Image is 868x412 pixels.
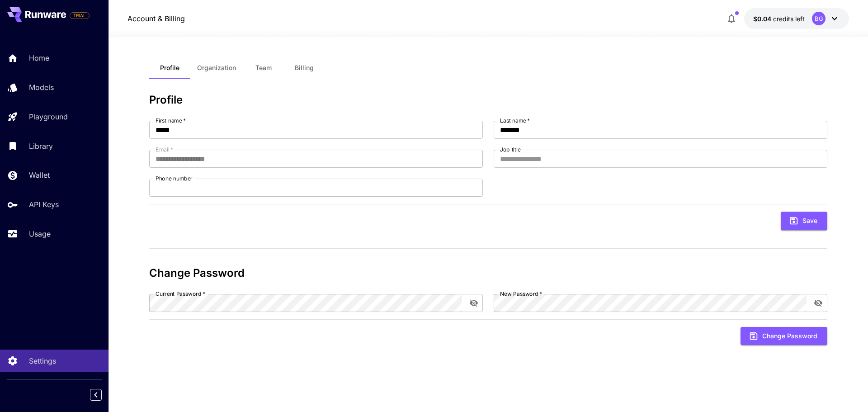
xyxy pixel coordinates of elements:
[156,117,186,124] label: First name
[70,12,89,19] span: TRIAL
[255,64,272,72] span: Team
[29,111,68,122] p: Playground
[127,13,185,24] a: Account & Billing
[500,146,521,153] label: Job title
[70,10,90,21] span: Add your payment card to enable full platform functionality.
[781,212,827,230] button: Save
[29,228,51,239] p: Usage
[812,12,826,25] div: BG
[500,290,542,298] label: New Password
[744,8,849,29] button: $0.0449BG
[160,64,179,72] span: Profile
[753,14,805,24] div: $0.0449
[156,146,173,153] label: Email
[97,387,108,403] div: Collapse sidebar
[90,389,102,401] button: Collapse sidebar
[29,141,53,152] p: Library
[127,13,185,24] nav: breadcrumb
[29,355,56,366] p: Settings
[753,15,773,23] span: $0.04
[741,327,827,346] button: Change Password
[197,64,236,72] span: Organization
[29,82,54,93] p: Models
[466,295,482,311] button: toggle password visibility
[156,290,205,298] label: Current Password
[29,170,50,180] p: Wallet
[773,15,805,23] span: credits left
[29,52,49,63] p: Home
[149,94,827,106] h3: Profile
[810,295,826,311] button: toggle password visibility
[295,64,314,72] span: Billing
[149,267,827,279] h3: Change Password
[156,175,193,182] label: Phone number
[29,199,59,210] p: API Keys
[500,117,530,124] label: Last name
